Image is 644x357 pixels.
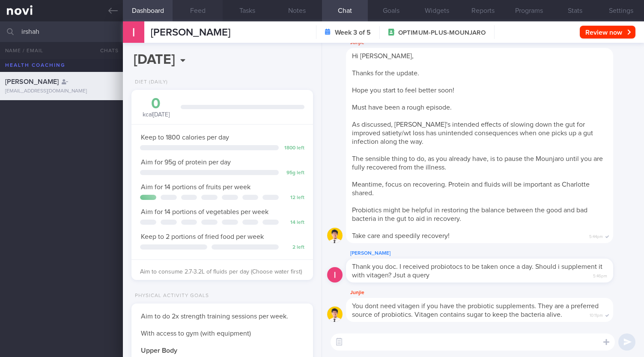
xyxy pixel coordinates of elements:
span: Meantime, focus on recovering. Protein and fluids will be important as Charlotte shared. [352,181,590,196]
div: [PERSON_NAME] [346,248,639,259]
span: Aim to consume 2.7-3.2L of fluids per day (Choose water first) [140,269,302,275]
span: Must have been a rough episode. [352,104,452,111]
span: Keep to 1800 calories per day [141,134,229,141]
div: 14 left [283,220,304,226]
div: 2 left [283,244,304,251]
div: 1800 left [283,145,304,152]
div: Diet (Daily) [131,79,168,86]
button: Chats [89,42,123,59]
div: [EMAIL_ADDRESS][DOMAIN_NAME] [5,88,118,95]
span: 10:11pm [590,310,603,318]
span: Hi [PERSON_NAME], [352,53,414,59]
div: Junjie [346,38,639,48]
div: Junjie [346,288,639,298]
strong: Week 3 of 5 [335,28,371,37]
div: Physical Activity Goals [131,293,209,299]
span: The sensible thing to do, as you already have, is to pause the Mounjaro until you are fully recov... [352,155,603,171]
div: 12 left [283,195,304,201]
span: Hope you start to feel better soon! [352,87,454,94]
span: Probiotics might be helpful in restoring the balance between the good and bad bacteria in the gut... [352,207,587,222]
span: Aim for 95g of protein per day [141,159,231,166]
button: Review now [580,26,635,39]
span: Aim to do 2x strength training sessions per week. [141,313,288,320]
span: As discussed, [PERSON_NAME]'s intended effects of slowing down the gut for improved satiety/wt lo... [352,121,593,145]
span: OPTIMUM-PLUS-MOUNJARO [398,29,486,37]
span: Aim for 14 portions of vegetables per week [141,208,268,215]
span: [PERSON_NAME] [5,78,59,85]
span: Aim for 14 portions of fruits per week [141,184,250,190]
span: Take care and speedily recovery! [352,232,450,239]
div: 0 [140,96,172,111]
span: Thank you doc. I received probiotocs to be taken once a day. Should i supplement it with vitagen?... [352,263,602,279]
div: kcal [DATE] [140,96,172,119]
span: Thanks for the update. [352,70,419,77]
span: [PERSON_NAME] [151,27,230,38]
div: 95 g left [283,170,304,176]
span: With access to gym (with equipment) [141,330,251,337]
span: Keep to 2 portions of fried food per week [141,233,264,240]
span: You dont need vitagen if you have the probiotic supplements. They are a preferred source of probi... [352,303,599,318]
span: 5:46pm [593,271,607,279]
strong: Upper Body [141,347,177,354]
span: 5:44pm [589,232,603,240]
